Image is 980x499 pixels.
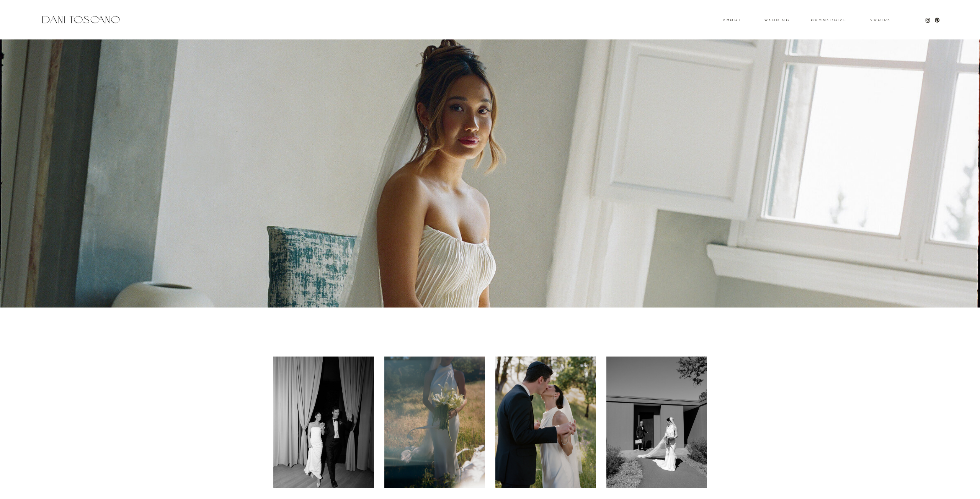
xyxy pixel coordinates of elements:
a: Inquire [867,18,892,22]
a: About [723,18,740,21]
a: wedding [764,18,789,21]
a: commercial [811,18,846,21]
